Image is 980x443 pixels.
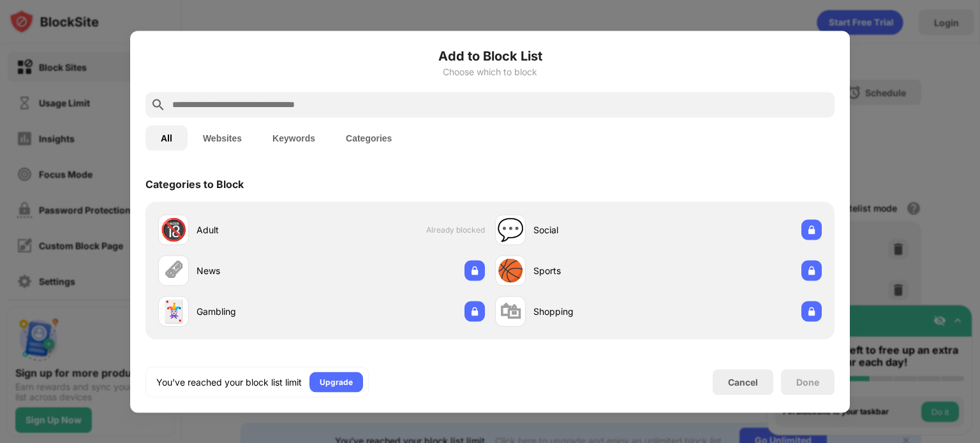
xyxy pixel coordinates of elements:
div: 🏀 [497,258,524,284]
div: Categories to Block [145,177,244,190]
div: Cancel [728,377,758,388]
div: Choose which to block [145,66,835,76]
div: You’ve reached your block list limit [156,375,302,388]
button: Categories [330,125,407,150]
button: Websites [188,125,257,150]
img: search.svg [151,97,166,112]
div: Social [533,223,658,236]
div: Done [796,377,819,387]
div: 🔞 [160,217,187,243]
div: Upgrade [320,375,353,388]
div: Gambling [197,305,322,318]
button: Keywords [257,125,330,150]
div: 🗞 [163,258,184,284]
span: Already blocked [426,225,485,235]
h6: Add to Block List [145,46,835,65]
div: Sports [533,264,658,277]
div: 💬 [497,217,524,243]
div: Shopping [533,305,658,318]
button: All [145,125,188,150]
div: 🛍 [500,298,521,324]
div: 🃏 [160,298,187,324]
div: Adult [197,223,322,236]
div: News [197,264,322,277]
